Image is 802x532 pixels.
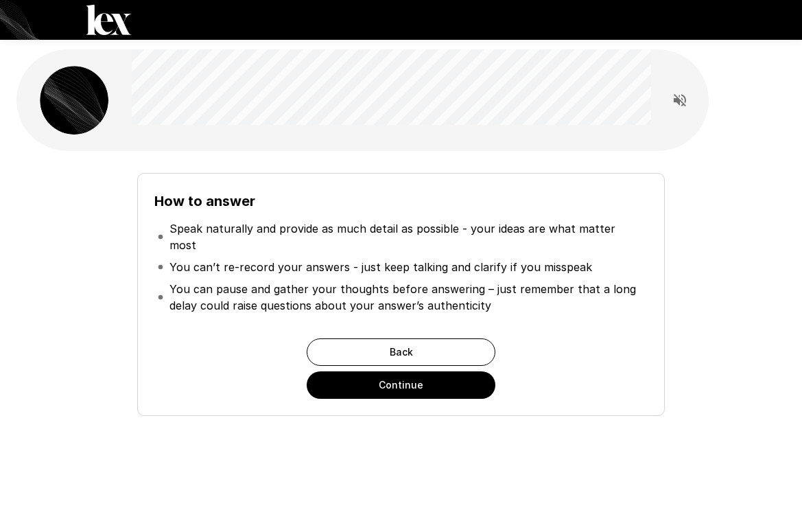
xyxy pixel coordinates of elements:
img: lex_avatar2.png [40,66,108,135]
button: Back [307,338,495,366]
button: Read questions aloud [666,86,694,114]
p: You can’t re-record your answers - just keep talking and clarify if you misspeak [169,259,592,275]
b: How to answer [154,193,255,209]
button: Continue [307,371,495,399]
p: Speak naturally and provide as much detail as possible - your ideas are what matter most [169,220,644,253]
p: You can pause and gather your thoughts before answering – just remember that a long delay could r... [169,281,644,314]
